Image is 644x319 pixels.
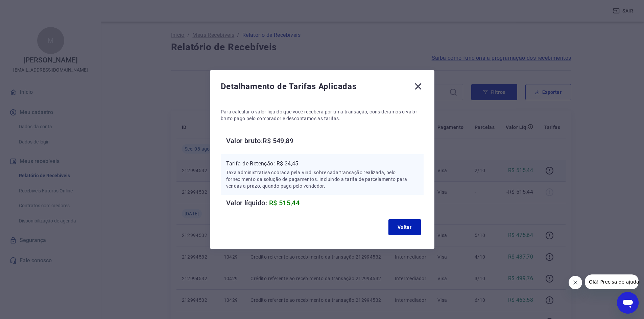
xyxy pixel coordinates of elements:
[617,292,639,314] iframe: Botão para abrir a janela de mensagens
[585,274,639,289] iframe: Mensagem da empresa
[388,219,421,235] button: Voltar
[269,199,300,207] span: R$ 515,44
[226,135,424,146] h6: Valor bruto: R$ 549,89
[226,169,418,189] p: Taxa administrativa cobrada pela Vindi sobre cada transação realizada, pelo fornecimento da soluç...
[4,5,57,10] span: Olá! Precisa de ajuda?
[226,197,424,208] h6: Valor líquido:
[569,276,582,289] iframe: Fechar mensagem
[226,160,418,168] p: Tarifa de Retenção: -R$ 34,45
[221,108,424,122] p: Para calcular o valor líquido que você receberá por uma transação, consideramos o valor bruto pag...
[221,81,424,95] div: Detalhamento de Tarifas Aplicadas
